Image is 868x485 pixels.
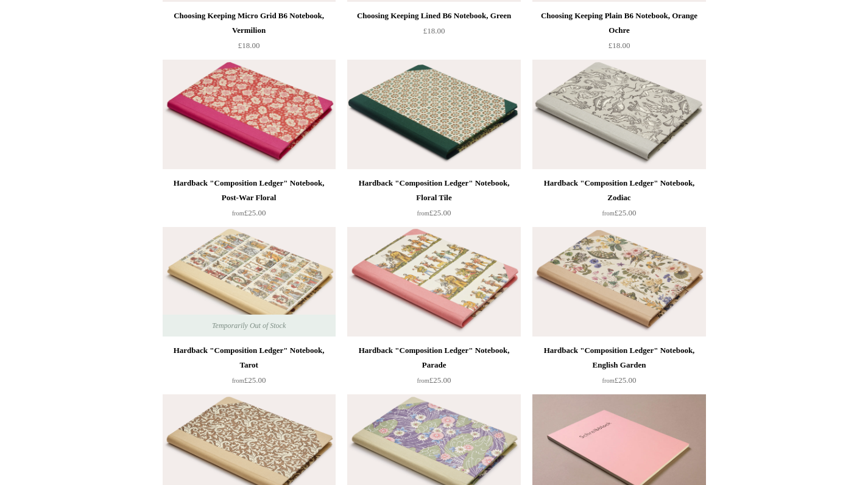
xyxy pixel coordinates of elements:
span: from [232,377,244,384]
a: Hardback "Composition Ledger" Notebook, Post-War Floral Hardback "Composition Ledger" Notebook, P... [163,60,336,169]
a: Choosing Keeping Lined B6 Notebook, Green £18.00 [347,9,520,58]
div: Hardback "Composition Ledger" Notebook, Post-War Floral [166,176,333,205]
a: Hardback "Composition Ledger" Notebook, Parade from£25.00 [347,343,520,393]
span: £18.00 [238,41,260,50]
img: Hardback "Composition Ledger" Notebook, Post-War Floral [163,60,336,169]
div: Choosing Keeping Micro Grid B6 Notebook, Vermilion [166,9,333,38]
a: Hardback "Composition Ledger" Notebook, Floral Tile Hardback "Composition Ledger" Notebook, Flora... [347,60,520,169]
span: £25.00 [602,208,637,217]
span: £25.00 [417,375,451,385]
a: Hardback "Composition Ledger" Notebook, Zodiac Hardback "Composition Ledger" Notebook, Zodiac [532,60,705,169]
span: from [602,210,615,217]
a: Hardback "Composition Ledger" Notebook, Post-War Floral from£25.00 [163,176,336,226]
span: £25.00 [417,208,451,217]
div: Choosing Keeping Plain B6 Notebook, Orange Ochre [535,9,702,38]
a: Hardback "Composition Ledger" Notebook, Parade Hardback "Composition Ledger" Notebook, Parade [347,227,520,337]
span: £18.00 [423,26,445,35]
div: Hardback "Composition Ledger" Notebook, English Garden [535,343,702,372]
a: Choosing Keeping Micro Grid B6 Notebook, Vermilion £18.00 [163,9,336,58]
div: Hardback "Composition Ledger" Notebook, Floral Tile [350,176,517,205]
img: Hardback "Composition Ledger" Notebook, Floral Tile [347,60,520,169]
a: Hardback "Composition Ledger" Notebook, English Garden Hardback "Composition Ledger" Notebook, En... [532,227,705,337]
span: £25.00 [232,375,266,385]
span: £18.00 [609,41,630,50]
a: Hardback "Composition Ledger" Notebook, English Garden from£25.00 [532,343,705,393]
span: Temporarily Out of Stock [200,315,298,337]
div: Choosing Keeping Lined B6 Notebook, Green [350,9,517,23]
a: Choosing Keeping Plain B6 Notebook, Orange Ochre £18.00 [532,9,705,58]
span: £25.00 [602,375,637,385]
span: from [417,210,429,217]
span: from [232,210,244,217]
img: Hardback "Composition Ledger" Notebook, Parade [347,227,520,337]
a: Hardback "Composition Ledger" Notebook, Tarot Hardback "Composition Ledger" Notebook, Tarot Tempo... [163,227,336,337]
div: Hardback "Composition Ledger" Notebook, Parade [350,343,517,372]
img: Hardback "Composition Ledger" Notebook, Tarot [163,227,336,337]
a: Hardback "Composition Ledger" Notebook, Floral Tile from£25.00 [347,176,520,226]
span: from [602,377,615,384]
a: Hardback "Composition Ledger" Notebook, Zodiac from£25.00 [532,176,705,226]
div: Hardback "Composition Ledger" Notebook, Zodiac [535,176,702,205]
span: from [417,377,429,384]
div: Hardback "Composition Ledger" Notebook, Tarot [166,343,333,372]
img: Hardback "Composition Ledger" Notebook, Zodiac [532,60,705,169]
img: Hardback "Composition Ledger" Notebook, English Garden [532,227,705,337]
a: Hardback "Composition Ledger" Notebook, Tarot from£25.00 [163,343,336,393]
span: £25.00 [232,208,266,217]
